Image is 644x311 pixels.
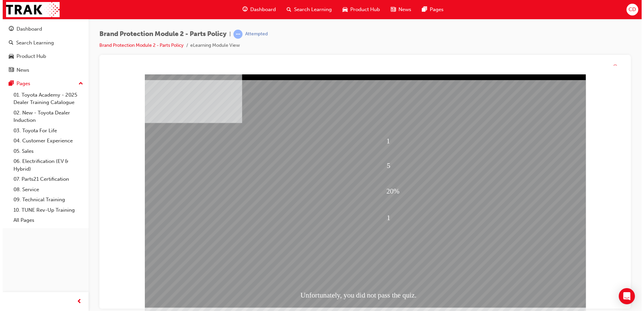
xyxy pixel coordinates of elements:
[76,79,80,88] span: up-icon
[3,77,83,90] button: Pages
[240,5,245,14] span: guage-icon
[8,126,83,136] a: 03. Toyota For Life
[13,39,51,47] div: Search Learning
[8,108,83,126] a: 02. New - Toyota Dealer Induction
[6,81,11,87] span: pages-icon
[74,298,79,306] span: prev-icon
[196,208,406,234] div: Unfortunately, you did not pass the quiz.
[626,6,633,13] span: CD
[282,105,459,129] div: 20%
[624,4,636,15] button: CD
[6,26,11,32] span: guage-icon
[8,174,83,184] a: 07. Parts21 Certification
[282,55,459,79] div: 1
[14,66,27,74] div: News
[3,2,57,17] img: Trak
[14,53,43,60] div: Product Hub
[97,42,181,48] a: Brand Protection Module 2 - Parts Policy
[279,3,334,16] a: search-iconSearch Learning
[227,30,228,38] span: |
[8,205,83,215] a: 10. TUNE Rev-Up Training
[388,5,393,14] span: news-icon
[6,54,11,60] span: car-icon
[340,5,345,14] span: car-icon
[3,22,83,77] button: DashboardSearch LearningProduct HubNews
[8,184,83,195] a: 08. Service
[616,288,632,304] div: Open Intercom Messenger
[348,6,377,13] span: Product Hub
[383,3,414,16] a: news-iconNews
[234,3,279,16] a: guage-iconDashboard
[3,64,83,76] a: News
[334,3,383,16] a: car-iconProduct Hub
[284,5,289,14] span: search-icon
[414,3,446,16] a: pages-iconPages
[282,79,459,103] div: 5
[8,90,83,108] a: 01. Toyota Academy - 2025 Dealer Training Catalogue
[396,6,409,13] span: News
[8,146,83,157] a: 05. Sales
[6,40,11,46] span: search-icon
[427,6,441,13] span: Pages
[291,6,329,13] span: Search Learning
[3,23,83,35] a: Dashboard
[282,131,459,155] div: 1
[8,195,83,205] a: 09. Technical Training
[3,50,83,63] a: Product Hub
[6,67,11,73] span: news-icon
[419,5,424,14] span: pages-icon
[8,215,83,226] a: All Pages
[248,6,273,13] span: Dashboard
[231,30,240,39] span: learningRecordVerb_ATTEMPT-icon
[243,31,265,37] div: Attempted
[188,42,237,49] li: eLearning Module View
[8,156,83,174] a: 06. Electrification (EV & Hybrid)
[14,25,39,33] div: Dashboard
[97,30,224,38] span: Brand Protection Module 2 - Parts Policy
[3,37,83,49] a: Search Learning
[8,136,83,146] a: 04. Customer Experience
[14,80,28,88] div: Pages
